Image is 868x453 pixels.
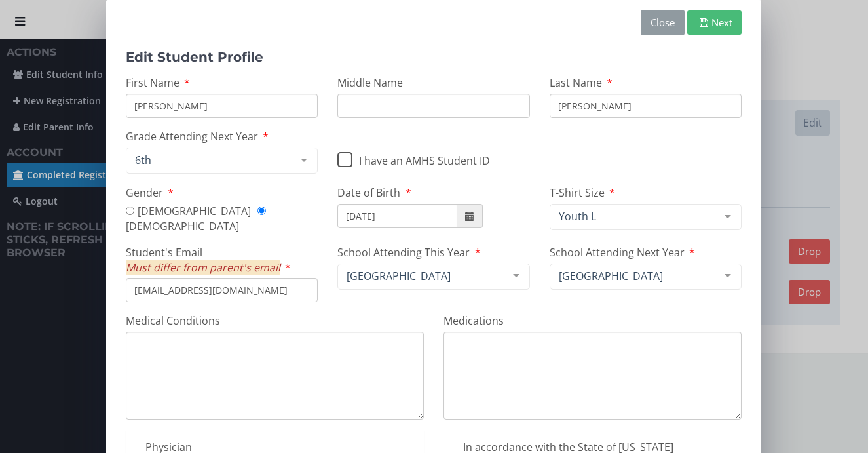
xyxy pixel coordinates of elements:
span: Grade Attending Next Year [126,129,258,144]
input: [DEMOGRAPHIC_DATA] [126,207,134,215]
span: School Attending This Year [337,245,470,260]
span: 6th [132,153,291,167]
span: [GEOGRAPHIC_DATA] [556,269,715,283]
span: Date of Birth [337,186,400,200]
button: Close [641,10,685,35]
label: [DEMOGRAPHIC_DATA] [126,204,251,218]
button: Next [687,10,742,35]
h1: Edit Student Profile [126,50,530,64]
span: [GEOGRAPHIC_DATA] [343,269,502,283]
span: School Attending Next Year [550,245,685,260]
span: Gender [126,186,163,200]
span: Middle Name [337,75,403,90]
span: First Name [126,75,179,90]
span: Youth L [556,210,715,223]
input: [DEMOGRAPHIC_DATA] [257,207,266,215]
label: I have an AMHS Student ID [337,144,490,171]
span: Medications [443,313,504,328]
span: Medical Conditions [126,313,220,328]
i: Must differ from parent's email [126,260,280,275]
span: Student's Email [126,245,280,275]
span: T-Shirt Size [550,186,605,200]
span: Last Name [550,75,602,90]
label: [DEMOGRAPHIC_DATA] [126,204,269,233]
